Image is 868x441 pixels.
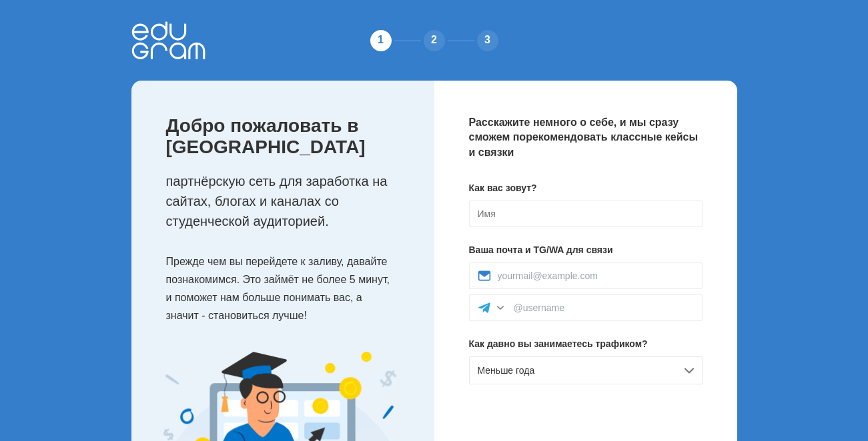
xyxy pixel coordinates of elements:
input: yourmail@example.com [498,270,694,281]
p: Прежде чем вы перейдете к заливу, давайте познакомимся. Это займёт не более 5 минут, и поможет на... [166,252,408,325]
p: Ваша почта и TG/WA для связи [469,243,703,257]
p: Добро пожаловать в [GEOGRAPHIC_DATA] [166,115,408,158]
input: @username [514,302,694,313]
p: Как давно вы занимаетесь трафиком? [469,337,703,351]
div: 1 [368,27,394,54]
input: Имя [469,201,703,227]
p: партнёрскую сеть для заработка на сайтах, блогах и каналах со студенческой аудиторией. [166,171,408,231]
div: 3 [474,27,501,54]
span: Меньше года [478,365,535,376]
p: Расскажите немного о себе, и мы сразу сможем порекомендовать классные кейсы и связки [469,115,703,160]
p: Как вас зовут? [469,181,703,195]
div: 2 [421,27,448,54]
